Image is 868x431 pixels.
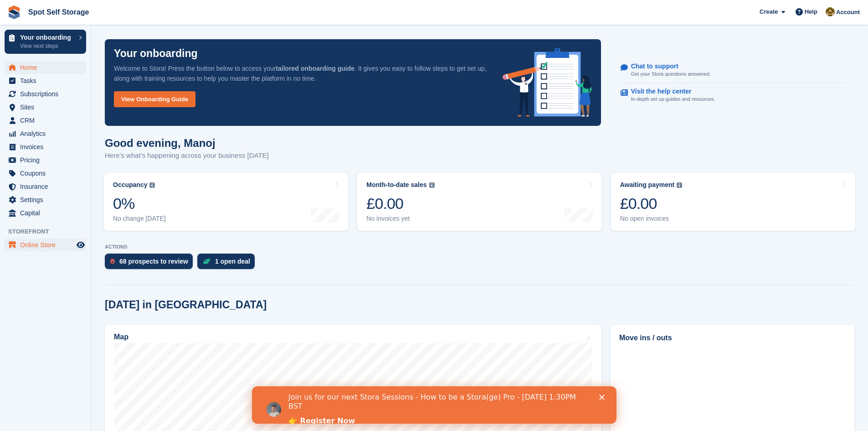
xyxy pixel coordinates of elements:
[366,194,434,213] div: £0.00
[836,8,860,17] span: Account
[114,333,128,341] h2: Map
[75,239,86,250] a: Preview store
[20,42,74,50] p: View next steps
[110,259,115,264] img: prospect-51fa495bee0391a8d652442698ab0144808aea92771e9ea1ae160a38d050c398.svg
[149,182,155,188] img: icon-info-grey-7440780725fd019a000dd9b08b2336e03edf1995a4989e88bcd33f0948082b44.svg
[7,5,21,19] img: stora-icon-8386f47178a22dfd0bd8f6a31ec36ba5ce8667c1dd55bd0f319d3a0aa187defe.svg
[197,254,259,274] a: 1 open deal
[5,239,86,251] a: menu
[620,194,683,213] div: £0.00
[20,34,74,41] p: Your onboarding
[20,140,75,153] span: Invoices
[5,140,86,153] a: menu
[113,215,166,223] div: No change [DATE]
[20,101,75,114] span: Sites
[620,181,675,189] div: Awaiting payment
[113,194,166,213] div: 0%
[366,215,434,223] div: No invoices yet
[20,88,75,100] span: Subscriptions
[760,7,778,16] span: Create
[5,74,86,87] a: menu
[5,30,86,54] a: Your onboarding View next steps
[677,182,682,188] img: icon-info-grey-7440780725fd019a000dd9b08b2336e03edf1995a4989e88bcd33f0948082b44.svg
[620,215,683,223] div: No open invoices
[631,88,708,95] p: Visit the help center
[20,167,75,180] span: Coupons
[429,182,435,188] img: icon-info-grey-7440780725fd019a000dd9b08b2336e03edf1995a4989e88bcd33f0948082b44.svg
[104,173,348,231] a: Occupancy 0% No change [DATE]
[5,167,86,180] a: menu
[20,239,75,251] span: Online Store
[105,299,267,311] h2: [DATE] in [GEOGRAPHIC_DATA]
[20,114,75,127] span: CRM
[215,258,250,265] div: 1 open deal
[252,386,616,424] iframe: Intercom live chat banner
[105,137,269,149] h1: Good evening, Manoj
[5,101,86,114] a: menu
[20,180,75,193] span: Insurance
[113,181,147,189] div: Occupancy
[503,48,592,117] img: onboarding-info-6c161a55d2c0e0a8cae90662b2fe09162a5109e8cc188191df67fb4f79e88e88.svg
[5,207,86,219] a: menu
[826,7,835,16] img: Manoj Dubey
[20,193,75,206] span: Settings
[357,173,601,231] a: Month-to-date sales £0.00 No invoices yet
[114,63,488,83] p: Welcome to Stora! Press the button below to access your . It gives you easy to follow steps to ge...
[5,114,86,127] a: menu
[5,61,86,74] a: menu
[20,74,75,87] span: Tasks
[631,62,704,70] p: Chat to support
[347,8,356,14] div: Close
[36,30,103,40] a: 👉 Register Now
[619,332,846,343] h2: Move ins / outs
[203,258,211,265] img: deal-1b604bf984904fb50ccaf53a9ad4b4a5d6e5aea283cecdc64d6e3604feb123c2.svg
[276,65,354,72] strong: tailored onboarding guide
[114,91,195,107] a: View Onboarding Guide
[5,180,86,193] a: menu
[114,48,198,59] p: Your onboarding
[366,181,426,189] div: Month-to-date sales
[631,95,715,103] p: In-depth set up guides and resources.
[631,70,711,78] p: Get your Stora questions answered.
[105,244,854,250] p: ACTIONS
[5,127,86,140] a: menu
[8,227,91,236] span: Storefront
[805,7,817,16] span: Help
[621,83,846,108] a: Visit the help center In-depth set up guides and resources.
[20,61,75,74] span: Home
[20,154,75,166] span: Pricing
[20,207,75,219] span: Capital
[119,258,188,265] div: 68 prospects to review
[105,254,197,274] a: 68 prospects to review
[621,58,846,83] a: Chat to support Get your Stora questions answered.
[105,151,269,161] p: Here's what's happening across your business [DATE]
[5,193,86,206] a: menu
[5,154,86,166] a: menu
[25,5,92,20] a: Spot Self Storage
[20,127,75,140] span: Analytics
[5,88,86,100] a: menu
[611,173,855,231] a: Awaiting payment £0.00 No open invoices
